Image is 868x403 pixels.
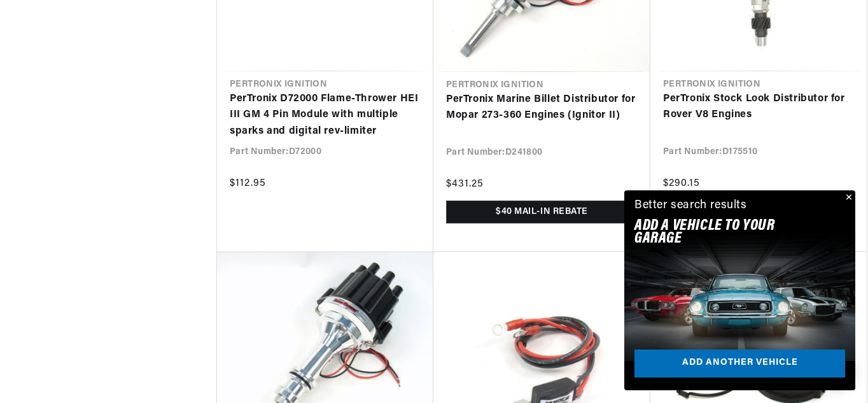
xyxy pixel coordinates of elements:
[840,190,855,206] button: Close
[663,91,854,124] a: PerTronix Stock Look Distributor for Rover V8 Engines
[634,350,845,378] a: Add another vehicle
[634,197,747,215] div: Better search results
[230,91,421,140] a: PerTronix D72000 Flame-Thrower HEI III GM 4 Pin Module with multiple sparks and digital rev-limiter
[446,92,638,124] a: PerTronix Marine Billet Distributor for Mopar 273-360 Engines (Ignitor II)
[634,220,813,246] h2: Add A VEHICLE to your garage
